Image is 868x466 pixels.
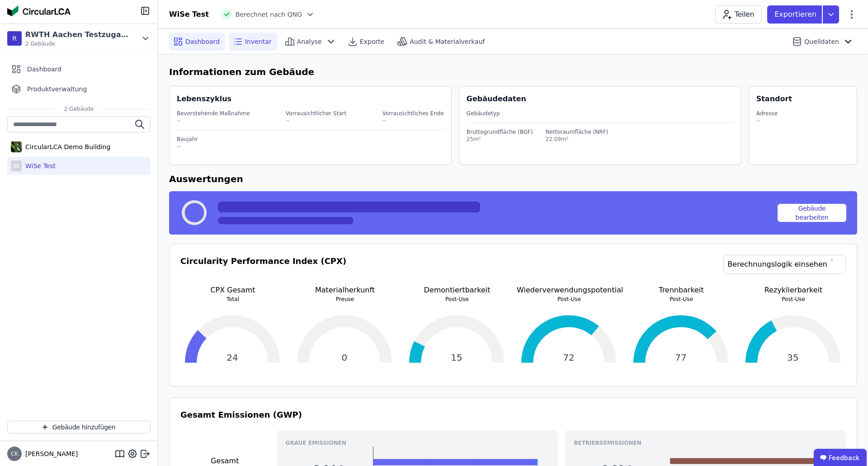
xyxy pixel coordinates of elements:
[7,31,22,46] div: R
[236,10,302,19] span: Berechnet nach QNG
[804,37,839,46] span: Quelldaten
[467,110,734,117] div: Gebäudetyp
[517,285,622,296] p: Wiederverwendungspotential
[180,255,346,285] h3: Circularity Performance Index (CPX)
[11,140,22,154] img: CircularLCA Demo Building
[723,255,846,274] a: Berechnungslogik einsehen
[22,142,110,151] div: CircularLCA Demo Building
[410,37,485,46] span: Audit & Materialverkauf
[169,9,209,20] div: WiSe Test
[22,449,78,458] span: [PERSON_NAME]
[177,136,446,143] div: Baujahr
[741,296,846,303] p: Post-Use
[360,37,384,46] span: Exporte
[467,136,533,143] div: 25m²
[177,143,446,150] div: --
[286,117,346,124] div: --
[180,409,846,421] h3: Gesamt Emissionen (GWP)
[629,296,734,303] p: Post-Use
[715,5,762,24] button: Teilen
[25,40,129,47] span: 2 Gebäude
[27,65,61,74] span: Dashboard
[7,421,151,433] button: Gebäude hinzufügen
[574,439,837,447] h3: Betriebsemissionen
[467,128,533,136] div: Bruttogrundfläche (BGF)
[169,172,857,186] h6: Auswertungen
[629,285,734,296] p: Trennbarkeit
[741,285,846,296] p: Rezyklierbarkeit
[25,29,129,40] div: RWTH Aachen Testzugang
[286,439,549,447] h3: Graue Emissionen
[774,9,818,20] p: Exportieren
[245,37,272,46] span: Inventar
[517,296,622,303] p: Post-Use
[756,117,778,124] div: --
[185,37,220,46] span: Dashboard
[546,128,609,136] div: Nettoraumfläche (NRF)
[286,110,346,117] div: Vorrausichtlicher Start
[177,110,250,117] div: Bevorstehende Maßnahme
[778,204,846,222] button: Gebäude bearbeiten
[177,117,250,124] div: --
[292,285,397,296] p: Materialherkunft
[7,5,71,16] img: Concular
[382,110,444,117] div: Vorrausichtliches Ende
[546,136,609,143] div: 22.09m²
[55,105,103,113] span: 2 Gebäude
[11,160,22,171] div: W
[382,117,444,124] div: --
[756,94,792,104] div: Standort
[180,285,285,296] p: CPX Gesamt
[297,37,322,46] span: Analyse
[756,110,778,117] div: Adresse
[405,285,509,296] p: Demontiertbarkeit
[177,94,231,104] div: Lebenszyklus
[11,451,18,457] span: CK
[27,85,87,94] span: Produktverwaltung
[405,296,509,303] p: Post-Use
[292,296,397,303] p: Preuse
[180,296,285,303] p: Total
[467,94,741,104] div: Gebäudedaten
[22,161,56,170] div: WiSe Test
[169,65,857,79] h6: Informationen zum Gebäude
